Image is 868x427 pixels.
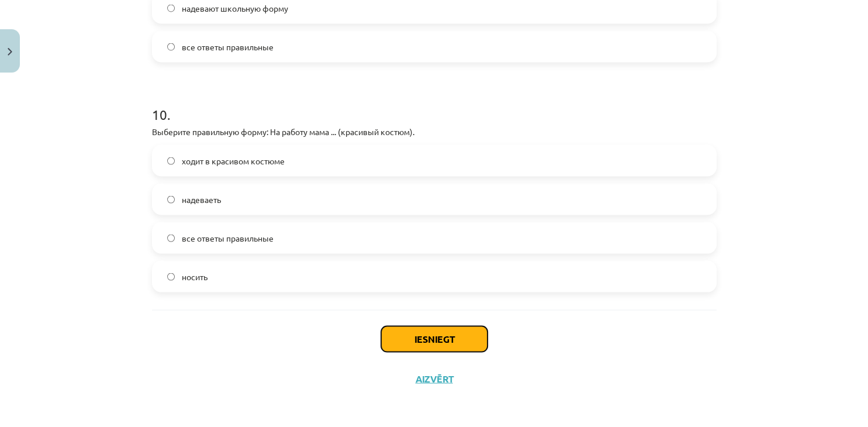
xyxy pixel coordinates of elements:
h1: 10 . [152,86,717,122]
span: надеваеть [182,194,221,206]
input: все ответы правильные [167,43,175,51]
span: все ответы правильные [182,232,274,245]
button: Aizvērt [412,373,457,385]
span: все ответы правильные [182,41,274,53]
input: надевают школьную форму [167,5,175,12]
input: ходит в красивом костюме [167,157,175,165]
span: ходит в красивом костюме [182,155,285,167]
input: все ответы правильные [167,235,175,242]
button: Iesniegt [381,326,487,352]
input: носить [167,273,175,281]
p: Выберите правильную форму: На работу мама ... (красивый костюм). [152,126,717,138]
span: носить [182,271,208,283]
span: надевают школьную форму [182,2,288,15]
input: надеваеть [167,196,175,204]
img: icon-close-lesson-0947bae3869378f0d4975bcd49f059093ad1ed9edebbc8119c70593378902aed.svg [8,48,12,56]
